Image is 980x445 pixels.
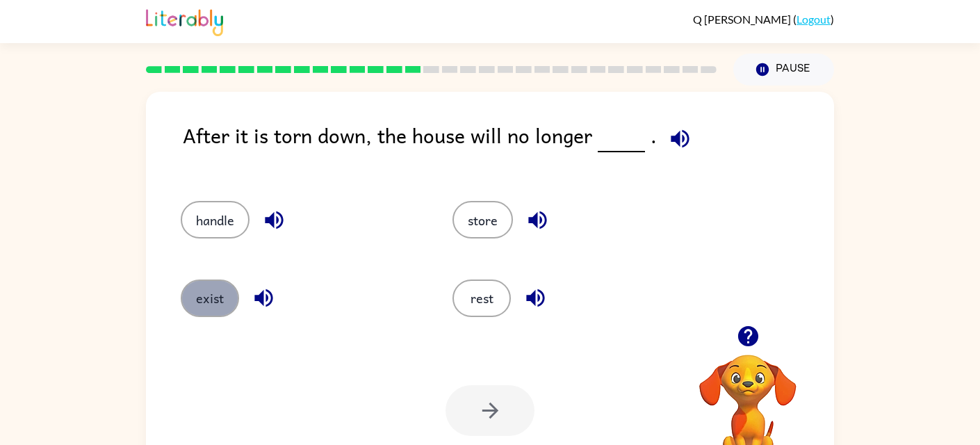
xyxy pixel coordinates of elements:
[181,201,250,238] button: handle
[693,13,793,26] span: Q [PERSON_NAME]
[733,54,834,86] button: Pause
[452,201,513,238] button: store
[146,6,223,36] img: Literably
[693,13,834,26] div: ( )
[452,280,511,317] button: rest
[797,13,831,26] a: Logout
[181,280,239,317] button: exist
[183,120,834,173] div: After it is torn down, the house will no longer .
